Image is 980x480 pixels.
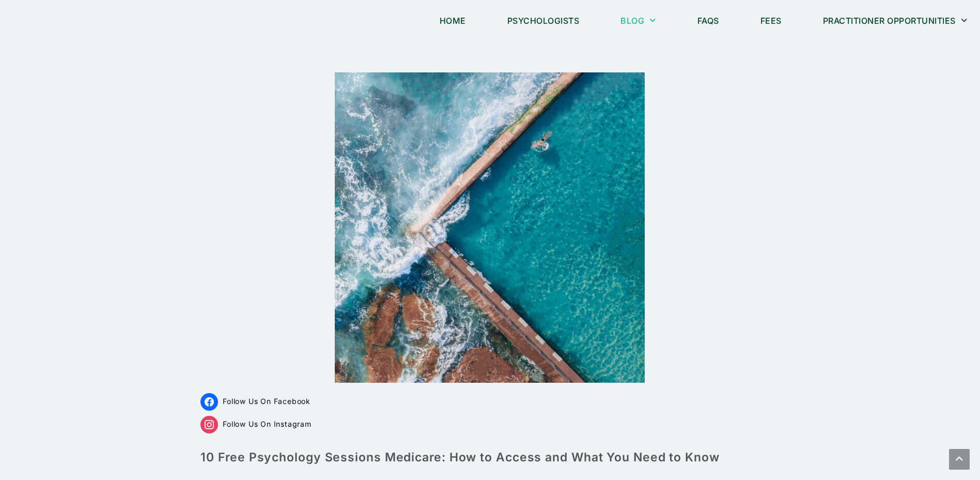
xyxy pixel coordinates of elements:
a: Fees [748,9,795,33]
a: Blog [608,9,669,33]
span: Follow Us On Instagram [223,419,312,428]
a: Home [427,9,479,33]
h1: 10 Free Psychology Sessions Medicare: How to Access and What You Need to Know [200,449,779,466]
span: Follow Us On Facebook [223,397,310,406]
a: Follow Us On Instagram [200,419,311,428]
a: FAQs [685,9,732,33]
a: Psychologists [494,9,593,33]
a: Follow Us On Facebook [200,397,310,406]
a: Scroll to the top of the page [949,449,970,470]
